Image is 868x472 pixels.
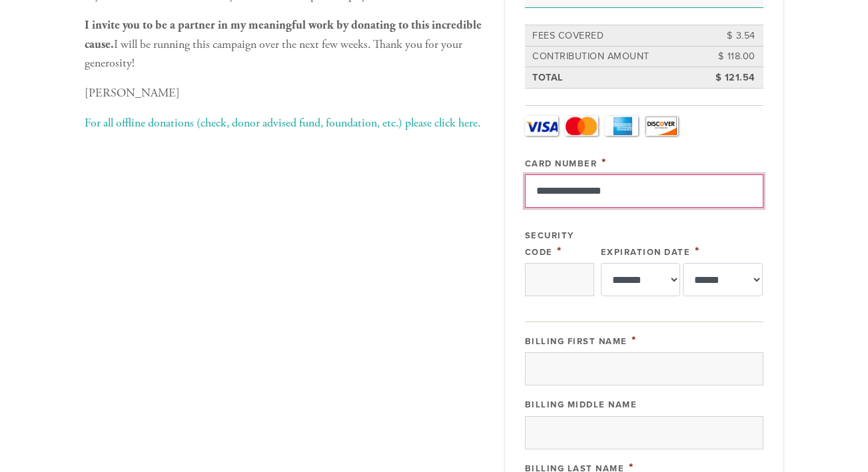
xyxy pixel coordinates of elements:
[525,399,638,410] label: Billing Middle Name
[697,27,757,45] td: $ 3.54
[85,17,482,52] b: I invite you to be a partner in my meaningful work by donating to this incredible cause.
[695,244,700,258] span: This field is required.
[85,115,480,130] a: For all offline donations (check, donor advised fund, foundation, etc.) please click here.
[85,84,484,103] p: [PERSON_NAME]
[697,47,757,66] td: $ 118.00
[605,116,638,136] a: Amex
[525,116,558,136] a: Visa
[683,263,763,296] select: Expiration Date year
[632,333,637,348] span: This field is required.
[565,116,598,136] a: MasterCard
[530,69,697,87] td: Total
[645,116,678,136] a: Discover
[601,263,681,296] select: Expiration Date month
[530,27,697,45] td: Fees covered
[525,158,598,169] label: Card Number
[557,244,562,258] span: This field is required.
[602,155,607,170] span: This field is required.
[697,69,757,87] td: $ 121.54
[85,16,484,73] p: I will be running this campaign over the next few weeks. Thank you for your generosity!
[601,247,691,258] label: Expiration Date
[525,230,574,258] label: Security Code
[530,47,697,66] td: Contribution Amount
[525,336,628,347] label: Billing First Name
